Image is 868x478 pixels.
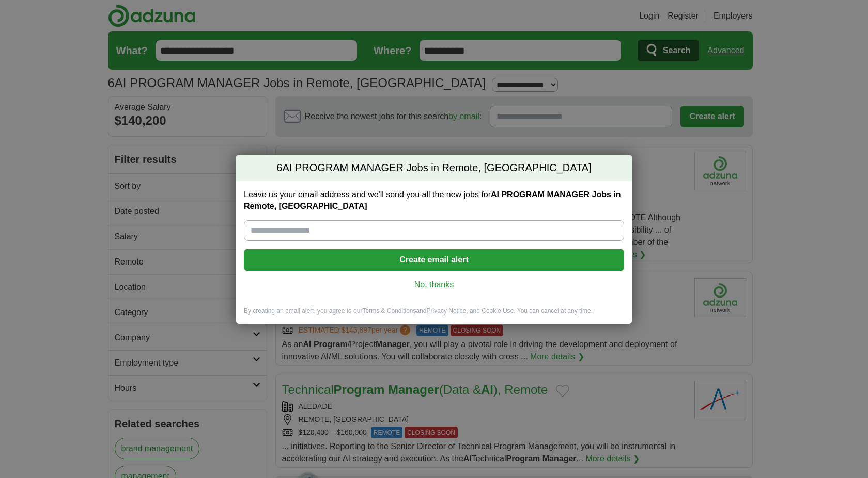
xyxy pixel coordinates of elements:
[236,155,632,182] h2: AI PROGRAM MANAGER Jobs in Remote, [GEOGRAPHIC_DATA]
[244,249,624,271] button: Create email alert
[427,307,467,315] a: Privacy Notice
[244,189,624,212] label: Leave us your email address and we'll send you all the new jobs for
[362,307,416,315] a: Terms & Conditions
[276,161,282,175] span: 6
[236,307,632,324] div: By creating an email alert, you agree to our and , and Cookie Use. You can cancel at any time.
[252,279,616,290] a: No, thanks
